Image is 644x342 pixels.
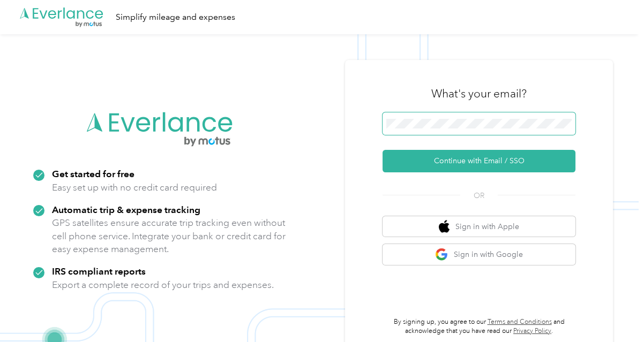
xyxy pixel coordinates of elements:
[439,220,450,233] img: apple logo
[431,86,527,101] h3: What's your email?
[52,204,200,215] strong: Automatic trip & expense tracking
[52,216,286,256] p: GPS satellites ensure accurate trip tracking even without cell phone service. Integrate your bank...
[383,244,575,265] button: google logoSign in with Google
[52,181,217,194] p: Easy set up with no credit card required
[52,168,134,179] strong: Get started for free
[116,11,235,24] div: Simplify mileage and expenses
[383,317,575,336] p: By signing up, you agree to our and acknowledge that you have read our .
[383,150,575,172] button: Continue with Email / SSO
[488,318,552,326] a: Terms and Conditions
[383,216,575,237] button: apple logoSign in with Apple
[52,278,274,292] p: Export a complete record of your trips and expenses.
[513,327,551,335] a: Privacy Policy
[52,265,146,277] strong: IRS compliant reports
[435,248,448,261] img: google logo
[460,190,498,201] span: OR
